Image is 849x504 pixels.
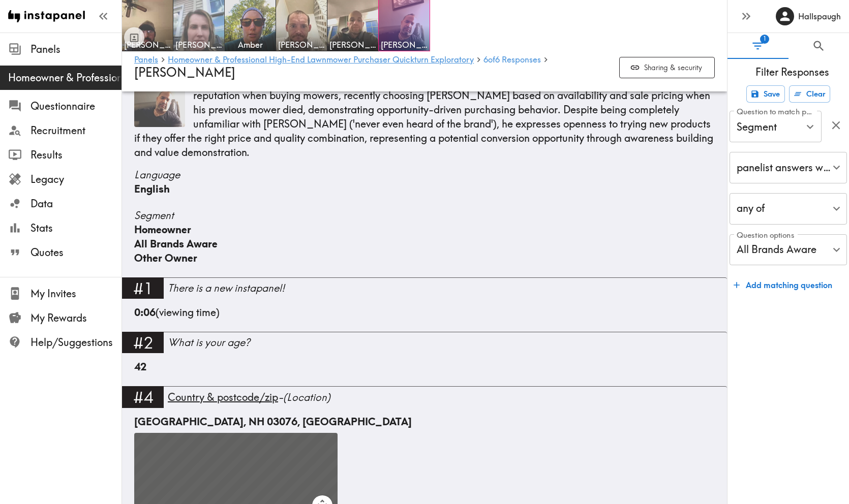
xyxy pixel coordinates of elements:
span: [PERSON_NAME] [329,39,376,50]
span: Stats [31,221,122,235]
div: #4 [122,386,164,407]
label: Question options [737,230,794,241]
a: 6of6 Responses [483,55,541,65]
span: Homeowner [134,223,191,236]
b: 0:06 [134,306,156,319]
span: Filter Responses [736,65,849,79]
img: Thumbnail [134,76,185,127]
button: Toggle between responses and questions [124,27,144,48]
span: Recruitment [31,123,122,138]
div: 42 [134,360,715,386]
span: [PERSON_NAME] [175,39,222,50]
span: [PERSON_NAME] [134,65,235,80]
div: (viewing time) [134,305,715,332]
span: English [134,182,170,195]
span: Legacy [31,172,122,186]
span: All Brands Aware [134,237,218,250]
span: Results [31,148,122,162]
span: of [483,55,495,64]
span: 6 [483,55,488,64]
button: Add matching question [730,275,836,295]
button: Filter Responses [727,33,789,59]
span: My Invites [31,287,122,301]
span: Country & postcode/zip [168,391,278,403]
div: What is your age? [168,335,727,350]
a: Panels [134,55,158,65]
a: #1There is a new instapanel! [122,277,727,305]
div: #1 [122,277,164,299]
div: All Brands Aware [730,234,847,266]
span: Quotes [31,245,122,260]
span: Data [31,197,122,211]
span: Homeowner & Professional High-End Lawnmower Purchaser Quickturn Exploratory [8,71,122,85]
span: Search [812,39,826,53]
div: #2 [122,332,164,353]
h6: Hallspaugh [798,11,841,22]
div: There is a new instapanel! [168,281,727,295]
span: 1 [760,35,769,44]
p: is a high-income homeowner with 1-9 acres who prioritizes price, reliability, and brand reputatio... [134,71,715,160]
span: Help/Suggestions [31,335,122,350]
span: 6 Responses [495,55,541,64]
div: any of [730,193,847,225]
span: Amber [227,39,274,50]
div: [GEOGRAPHIC_DATA], NH 03076, [GEOGRAPHIC_DATA] [134,415,715,429]
button: Open [802,119,818,135]
span: Language [134,168,715,182]
span: Other Owner [134,251,197,264]
span: Segment [134,208,715,223]
div: panelist answers with [730,152,847,183]
span: Questionnaire [31,99,122,113]
span: [PERSON_NAME] [278,39,325,50]
label: Question to match panelists on [737,106,816,117]
span: Panels [31,42,122,56]
button: Save filters [746,85,785,103]
div: - (Location) [168,390,727,404]
a: #2What is your age? [122,332,727,360]
a: #4Country & postcode/zip-(Location) [122,386,727,414]
a: Homeowner & Professional High-End Lawnmower Purchaser Quickturn Exploratory [168,55,474,65]
span: [PERSON_NAME] [381,39,428,50]
span: [PERSON_NAME] [124,39,171,50]
button: Sharing & security [619,57,715,79]
button: Clear all filters [789,85,830,103]
span: My Rewards [31,311,122,325]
